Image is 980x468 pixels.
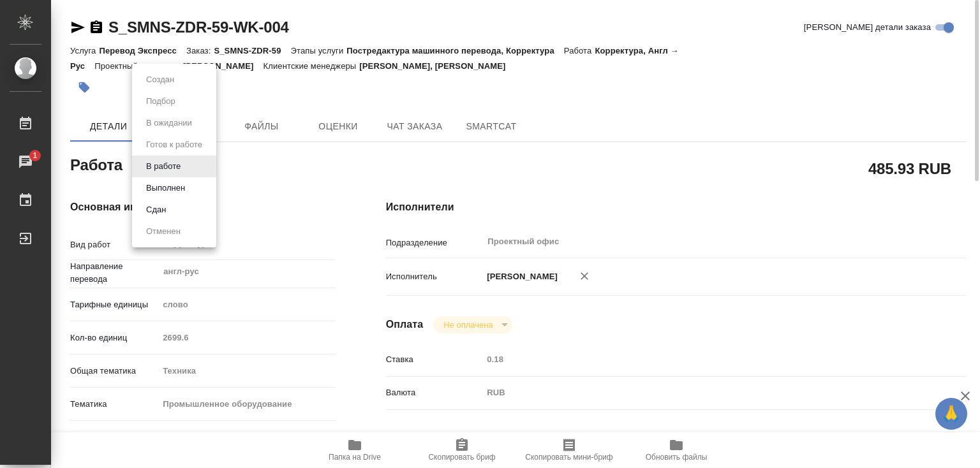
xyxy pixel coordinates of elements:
[142,159,184,173] button: В работе
[142,73,178,87] button: Создан
[142,181,189,195] button: Выполнен
[142,116,196,130] button: В ожидании
[142,94,179,108] button: Подбор
[142,138,206,152] button: Готов к работе
[142,203,170,217] button: Сдан
[142,224,184,238] button: Отменен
